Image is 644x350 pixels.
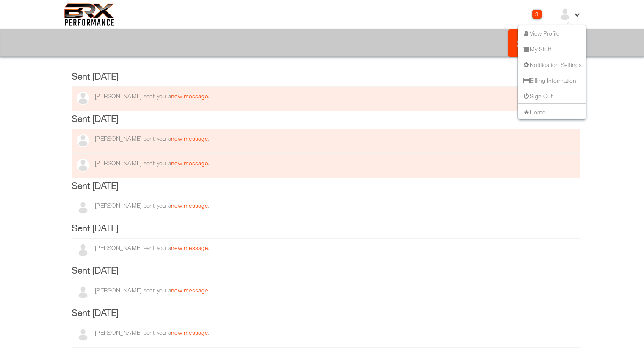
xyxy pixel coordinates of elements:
img: ex-default-user.svg [77,134,89,147]
img: ex-default-user.svg [77,159,89,172]
div: [PERSON_NAME] sent you a . [95,134,570,143]
a: Notification Settings [522,61,582,68]
h3: Sent [DATE] [72,222,580,235]
img: ex-default-user.svg [558,8,571,21]
div: [PERSON_NAME] sent you a . [95,92,570,100]
img: ex-default-user.svg [77,286,89,299]
a: new message [171,92,208,100]
div: [PERSON_NAME] sent you a . [95,201,570,210]
h3: Sent [DATE] [72,112,580,125]
div: [PERSON_NAME] sent you a . [95,286,570,294]
h3: Sent [DATE] [72,179,580,192]
h3: Sent [DATE] [72,306,580,319]
img: ex-default-user.svg [77,201,89,214]
a: new message [171,329,208,336]
img: 6f7da32581c89ca25d665dc3aae533e4f14fe3ef_original.svg [64,3,115,26]
img: ex-default-user.svg [77,92,89,105]
a: View Profile [522,29,559,36]
div: 3 [532,10,542,19]
h3: Sent [DATE] [72,264,580,277]
a: new message [171,286,208,294]
a: My Stuff [522,45,551,52]
img: ex-default-user.svg [77,328,89,341]
a: new message [171,159,208,167]
div: [PERSON_NAME] sent you a . [95,244,570,252]
a: new message [171,135,208,142]
a: Sign Out [522,92,553,99]
a: new message [171,202,208,209]
a: Home [522,108,545,115]
h3: Sent [DATE] [72,70,580,83]
a: Billing Information [522,76,576,83]
a: Log Workout [508,29,580,57]
div: [PERSON_NAME] sent you a . [95,328,570,337]
img: ex-default-user.svg [77,244,89,256]
a: new message [171,244,208,251]
div: [PERSON_NAME] sent you a . [95,159,570,167]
